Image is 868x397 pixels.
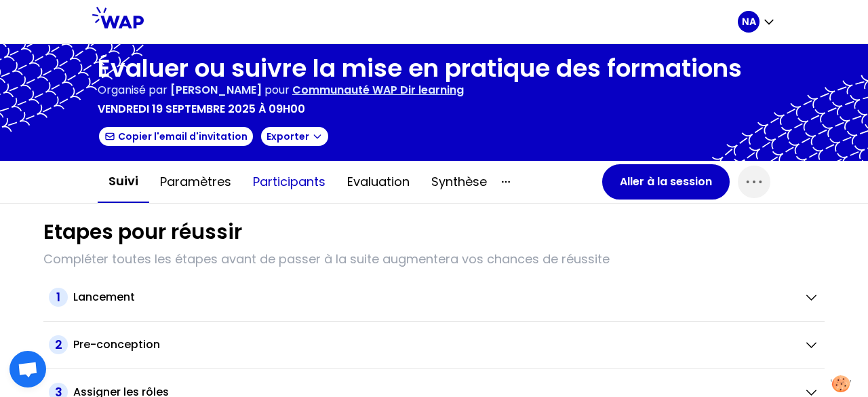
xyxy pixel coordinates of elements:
[149,162,242,202] button: Paramètres
[49,288,68,307] span: 1
[260,126,330,147] button: Exporter
[98,161,149,203] button: Suivi
[98,55,742,82] h1: Évaluer ou suivre la mise en pratique des formations
[98,101,305,117] p: vendredi 19 septembre 2025 à 09h00
[420,162,498,202] button: Synthèse
[49,335,68,354] span: 2
[43,220,242,244] h1: Etapes pour réussir
[264,82,290,98] p: pour
[602,164,730,200] button: Aller à la session
[9,351,46,387] div: Ouvrir le chat
[738,11,776,33] button: NA
[292,82,464,98] p: Communauté WAP Dir learning
[336,162,420,202] button: Evaluation
[73,337,160,353] h2: Pre-conception
[43,250,825,269] p: Compléter toutes les étapes avant de passer à la suite augmentera vos chances de réussite
[73,289,135,305] h2: Lancement
[98,82,167,98] p: Organisé par
[742,15,756,29] p: NA
[242,162,336,202] button: Participants
[170,82,262,98] span: [PERSON_NAME]
[98,126,254,147] button: Copier l'email d'invitation
[49,335,819,354] button: 2Pre-conception
[49,288,819,307] button: 1Lancement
